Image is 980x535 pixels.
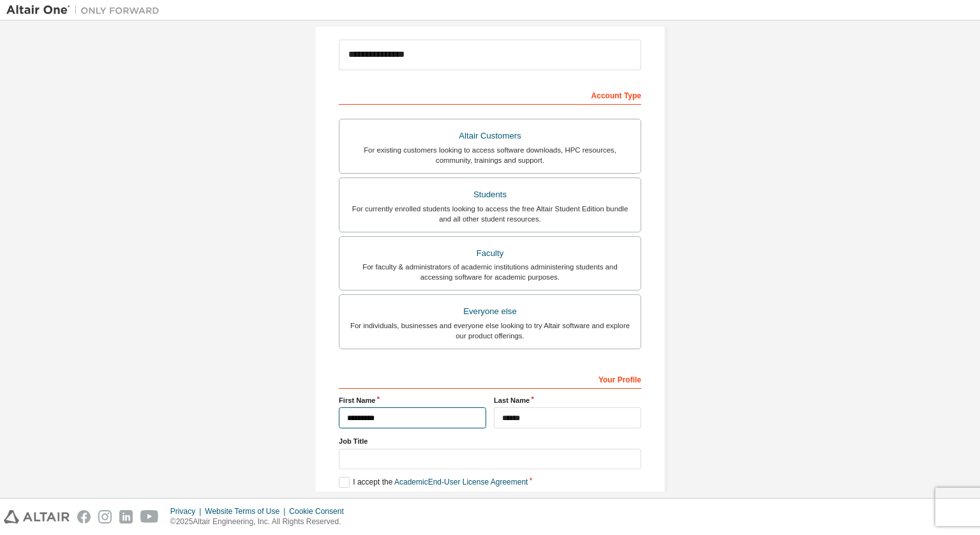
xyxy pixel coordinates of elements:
[347,127,633,145] div: Altair Customers
[347,145,633,165] div: For existing customers looking to access software downloads, HPC resources, community, trainings ...
[289,506,351,516] div: Cookie Consent
[4,510,70,524] img: altair_logo.svg
[339,477,528,488] label: I accept the
[394,478,528,486] a: Academic End-User License Agreement
[347,186,633,204] div: Students
[347,204,633,224] div: For currently enrolled students looking to access the free Altair Student Edition bundle and all ...
[347,245,633,262] div: Faculty
[347,320,633,341] div: For individuals, businesses and everyone else looking to try Altair software and explore our prod...
[77,510,91,524] img: facebook.svg
[494,395,641,405] label: Last Name
[119,510,133,524] img: linkedin.svg
[6,4,166,17] img: Altair One
[140,510,159,524] img: youtube.svg
[339,368,641,389] div: Your Profile
[205,506,289,516] div: Website Terms of Use
[347,303,633,320] div: Everyone else
[339,395,486,405] label: First Name
[339,436,641,446] label: Job Title
[347,262,633,282] div: For faculty & administrators of academic institutions administering students and accessing softwa...
[98,510,112,524] img: instagram.svg
[170,516,352,527] p: © 2025 Altair Engineering, Inc. All Rights Reserved.
[339,84,641,105] div: Account Type
[170,506,205,516] div: Privacy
